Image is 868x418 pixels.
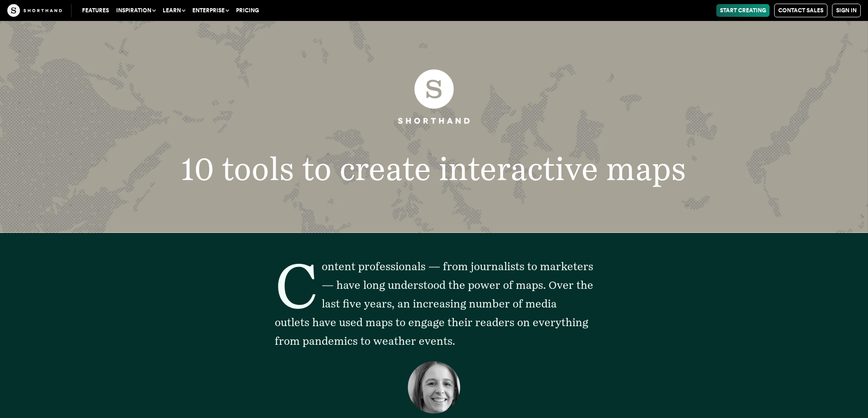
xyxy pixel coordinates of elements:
[774,4,827,17] a: Contact Sales
[7,4,62,17] img: The Craft
[716,4,770,17] a: Start Creating
[275,260,593,347] span: Content professionals — from journalists to marketers — have long understood the power of maps. O...
[832,4,861,17] a: Sign in
[159,4,189,17] button: Learn
[138,153,730,185] h1: 10 tools to create interactive maps
[113,4,159,17] button: Inspiration
[232,4,262,17] a: Pricing
[189,4,232,17] button: Enterprise
[78,4,113,17] a: Features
